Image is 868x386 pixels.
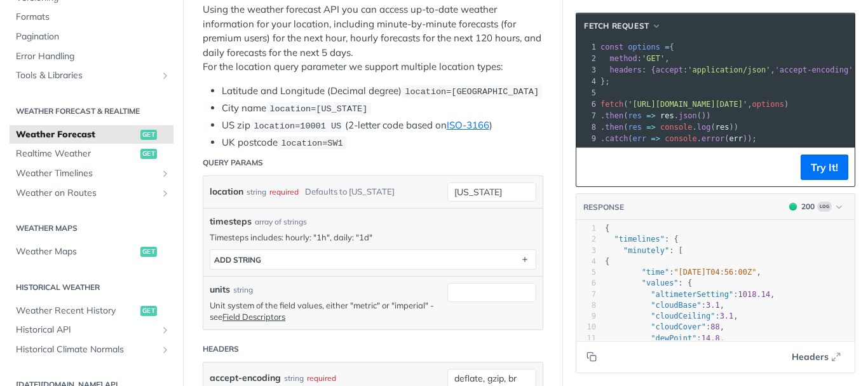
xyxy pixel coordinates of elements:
li: US zip (2-letter code based on ) [222,118,543,133]
span: : [ [605,246,683,255]
h2: Weather Maps [10,223,173,234]
div: required [269,183,299,201]
span: Weather Recent History [16,305,137,317]
div: array of strings [255,216,307,228]
a: Weather Forecastget [10,125,173,144]
span: => [646,111,655,120]
span: }; [600,77,610,86]
div: Query Params [203,157,263,169]
a: Weather Mapsget [10,242,173,261]
span: : , [605,322,724,331]
span: 88 [710,322,719,331]
span: console [665,134,697,143]
span: console [660,123,693,132]
span: : { [605,279,692,287]
h2: Historical Weather [10,282,173,293]
span: res [628,111,642,120]
h2: Weather Forecast & realtime [10,106,173,117]
div: 5 [576,87,598,99]
div: string [247,183,266,201]
span: '[URL][DOMAIN_NAME][DATE]' [628,100,747,109]
div: string [233,284,253,296]
button: Show subpages for Historical API [160,325,170,335]
li: City name [222,101,543,116]
span: 200 [789,203,797,210]
span: : , [605,268,761,277]
span: err [729,134,743,143]
span: Error Handling [16,50,170,63]
span: "cloudCeiling" [651,312,715,321]
div: 2 [576,53,598,64]
span: Tools & Libraries [16,69,157,82]
span: res [715,123,729,132]
p: Timesteps includes: hourly: "1h", daily: "1d" [210,231,536,243]
span: Headers [792,350,829,364]
a: Pagination [10,27,173,46]
button: Show subpages for Historical Climate Normals [160,345,170,355]
span: then [605,111,623,120]
span: location=SW1 [281,139,342,148]
span: "altimeterSetting" [651,290,733,299]
div: ADD string [214,255,261,265]
span: 1018.14 [738,290,771,299]
span: Log [817,202,832,212]
button: Show subpages for Weather on Routes [160,188,170,198]
a: Formats [10,8,173,27]
span: 14.8 [702,334,720,343]
div: 9 [576,311,596,322]
button: Show subpages for Weather Timelines [160,169,170,179]
span: Weather Maps [16,245,137,258]
span: Weather on Routes [16,187,157,200]
span: = [665,43,669,52]
button: Show subpages for Tools & Libraries [160,71,170,81]
label: units [210,283,230,296]
div: 1 [576,41,598,53]
span: log [697,123,711,132]
span: 3.1 [706,301,720,310]
button: Copy to clipboard [583,347,600,366]
span: location=[US_STATE] [269,104,367,114]
button: Headers [785,347,848,366]
span: 'GET' [642,54,665,63]
div: Defaults to [US_STATE] [305,183,395,201]
span: { [605,224,609,233]
span: get [140,306,157,316]
a: Weather TimelinesShow subpages for Weather Timelines [10,164,173,183]
span: location=[GEOGRAPHIC_DATA] [405,87,539,97]
div: 6 [576,99,598,110]
span: Historical Climate Normals [16,343,157,356]
span: const [600,43,623,52]
div: 11 [576,333,596,344]
span: . ( . ( )); [600,134,757,143]
span: => [646,123,655,132]
span: : , [605,334,724,343]
div: 200 [801,201,815,212]
span: "cloudBase" [651,301,701,310]
span: options [628,43,660,52]
span: fetch Request [584,20,649,32]
span: Pagination [16,31,170,43]
div: 2 [576,234,596,245]
span: "values" [642,279,679,287]
span: "[DATE]T04:56:00Z" [674,268,756,277]
button: Try It! [801,155,848,180]
span: get [140,247,157,257]
span: then [605,123,623,132]
button: RESPONSE [583,201,625,214]
span: res [628,123,642,132]
span: res [660,111,674,120]
span: => [651,134,660,143]
span: catch [605,134,628,143]
div: Headers [203,343,239,355]
li: UK postcode [222,135,543,150]
span: : , [600,54,670,63]
p: Unit system of the field values, either "metric" or "imperial" - see [210,300,441,322]
div: 7 [576,110,598,121]
button: Copy to clipboard [583,158,600,177]
div: 4 [576,256,596,267]
span: { [600,43,674,52]
div: 9 [576,133,598,144]
span: Realtime Weather [16,148,137,160]
button: 200200Log [783,200,848,213]
a: Historical APIShow subpages for Historical API [10,321,173,340]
